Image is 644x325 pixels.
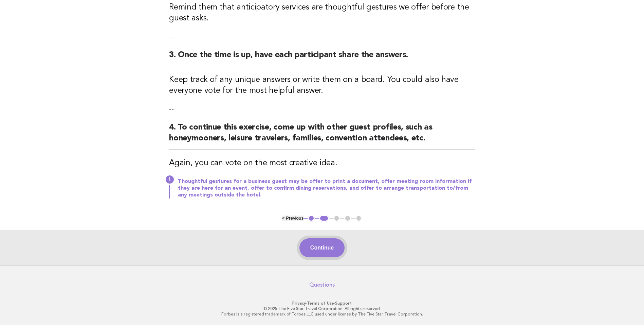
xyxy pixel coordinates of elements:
[169,50,475,66] h2: 3. Once the time is up, have each participant share the answers.
[319,215,329,222] button: 2
[114,306,530,311] p: © 2025 The Five Star Travel Corporation. All rights reserved.
[335,301,352,306] a: Support
[169,122,475,150] h2: 4. To continue this exercise, come up with other guest profiles, such as honeymooners, leisure tr...
[169,74,475,96] h3: Keep track of any unique answers or write them on a board. You could also have everyone vote for ...
[307,301,334,306] a: Terms of Use
[169,158,475,169] h3: Again, you can vote on the most creative idea.
[178,178,475,199] p: Thoughtful gestures for a business guest may be offer to print a document, offer meeting room inf...
[169,32,475,41] p: --
[282,216,303,221] button: < Previous
[114,301,530,306] p: · ·
[308,215,315,222] button: 1
[169,2,475,24] h3: Remind them that anticipatory services are thoughtful gestures we offer before the guest asks.
[169,104,475,114] p: --
[299,238,345,257] button: Continue
[309,281,335,288] a: Questions
[114,311,530,317] p: Forbes is a registered trademark of Forbes LLC used under license by The Five Star Travel Corpora...
[292,301,306,306] a: Privacy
